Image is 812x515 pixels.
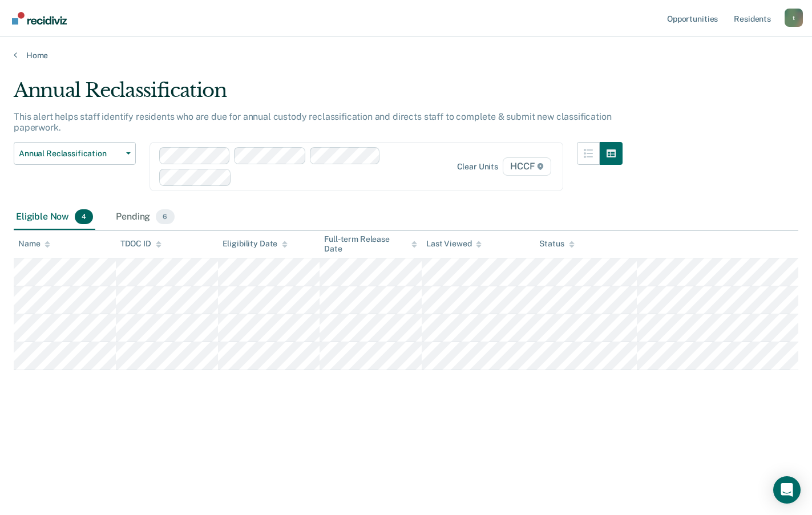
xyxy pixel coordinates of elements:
[785,9,803,27] button: Profile dropdown button
[14,79,623,111] div: Annual Reclassification
[773,476,801,504] div: Open Intercom Messenger
[114,205,176,230] div: Pending6
[14,50,798,60] a: Home
[19,149,122,159] span: Annual Reclassification
[223,239,288,249] div: Eligibility Date
[457,162,499,172] div: Clear units
[156,209,174,224] span: 6
[75,209,93,224] span: 4
[426,239,482,249] div: Last Viewed
[12,12,67,25] img: Recidiviz
[14,142,136,165] button: Annual Reclassification
[539,239,574,249] div: Status
[18,239,50,249] div: Name
[324,234,417,254] div: Full-term Release Date
[120,239,161,249] div: TDOC ID
[785,9,803,27] div: t
[503,157,551,176] span: HCCF
[14,205,95,230] div: Eligible Now4
[14,111,611,133] p: This alert helps staff identify residents who are due for annual custody reclassification and dir...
